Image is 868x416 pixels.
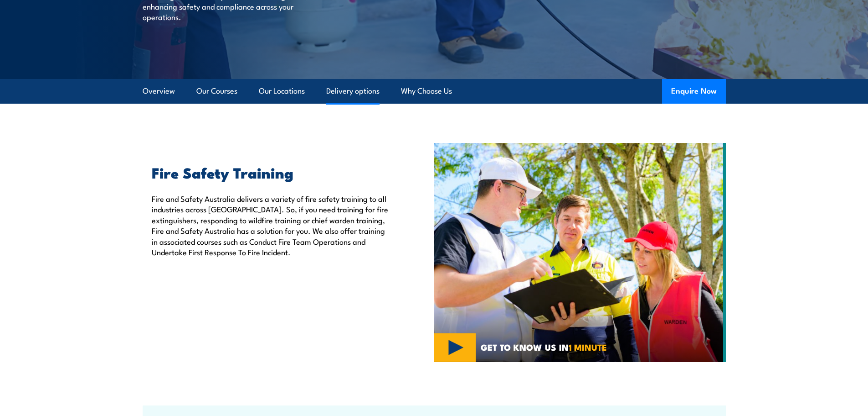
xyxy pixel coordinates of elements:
a: Our Courses [196,79,237,103]
p: Fire and Safety Australia delivers a variety of fire safety training to all industries across [GE... [152,193,392,257]
span: GET TO KNOW US IN [481,343,607,351]
button: Enquire Now [662,79,726,104]
a: Delivery options [326,79,380,103]
a: Why Choose Us [401,79,452,103]
a: Our Locations [259,79,305,103]
h2: Fire Safety Training [152,166,392,179]
img: Fire Safety Training Courses [434,143,726,362]
a: Overview [143,79,175,103]
strong: 1 MINUTE [569,340,607,353]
